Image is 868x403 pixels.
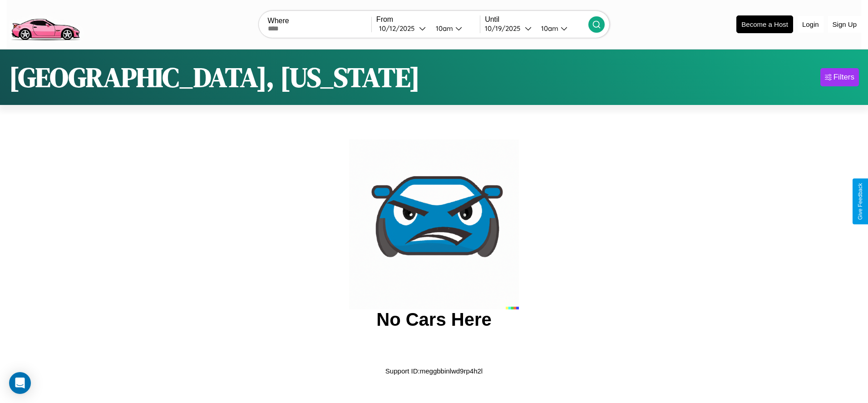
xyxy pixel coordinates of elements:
img: logo [7,5,84,43]
div: Give Feedback [857,183,863,220]
div: 10 / 19 / 2025 [485,24,525,33]
button: 10am [534,24,588,33]
label: Where [268,17,371,25]
p: Support ID: meggbbinlwd9rp4h2l [385,365,483,377]
img: car [349,139,519,309]
button: Become a Host [736,15,793,33]
label: From [376,15,480,24]
div: Filters [833,73,854,82]
button: Filters [820,68,859,86]
h2: No Cars Here [376,309,491,330]
div: 10am [431,24,455,33]
h1: [GEOGRAPHIC_DATA], [US_STATE] [9,59,420,96]
label: Until [485,15,588,24]
div: 10 / 12 / 2025 [379,24,419,33]
button: 10/12/2025 [376,24,429,33]
button: Sign Up [828,16,861,33]
div: Open Intercom Messenger [9,372,31,394]
div: 10am [537,24,561,33]
button: Login [798,16,824,33]
button: 10am [429,24,480,33]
